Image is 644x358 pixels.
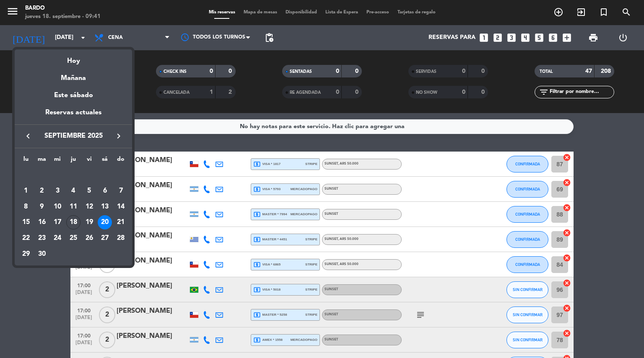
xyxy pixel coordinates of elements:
[49,199,65,215] td: 10 de septiembre de 2025
[82,200,96,214] div: 12
[82,184,96,198] div: 5
[114,231,128,245] div: 28
[111,131,126,142] button: keyboard_arrow_right
[97,183,113,199] td: 6 de septiembre de 2025
[113,230,129,246] td: 28 de septiembre de 2025
[21,131,36,142] button: keyboard_arrow_left
[50,184,65,198] div: 3
[65,214,81,230] td: 18 de septiembre de 2025
[35,200,49,214] div: 9
[113,214,129,230] td: 21 de septiembre de 2025
[81,214,97,230] td: 19 de septiembre de 2025
[15,67,132,84] div: Mañana
[35,247,49,261] div: 30
[36,131,111,142] span: septiembre 2025
[98,200,112,214] div: 13
[65,230,81,246] td: 25 de septiembre de 2025
[65,183,81,199] td: 4 de septiembre de 2025
[23,131,33,141] i: keyboard_arrow_left
[82,215,96,229] div: 19
[114,131,124,141] i: keyboard_arrow_right
[35,231,49,245] div: 23
[34,214,50,230] td: 16 de septiembre de 2025
[18,167,129,183] td: SEP.
[81,183,97,199] td: 5 de septiembre de 2025
[15,107,132,124] div: Reservas actuales
[34,246,50,262] td: 30 de septiembre de 2025
[98,215,112,229] div: 20
[19,184,33,198] div: 1
[65,199,81,215] td: 11 de septiembre de 2025
[97,155,113,167] th: sábado
[18,246,34,262] td: 29 de septiembre de 2025
[98,184,112,198] div: 6
[18,214,34,230] td: 15 de septiembre de 2025
[18,183,34,199] td: 1 de septiembre de 2025
[65,155,81,167] th: jueves
[19,231,33,245] div: 22
[66,215,80,229] div: 18
[113,199,129,215] td: 14 de septiembre de 2025
[82,231,96,245] div: 26
[49,155,65,167] th: miércoles
[49,183,65,199] td: 3 de septiembre de 2025
[19,215,33,229] div: 15
[35,215,49,229] div: 16
[15,49,132,67] div: Hoy
[19,247,33,261] div: 29
[113,183,129,199] td: 7 de septiembre de 2025
[114,184,128,198] div: 7
[49,230,65,246] td: 24 de septiembre de 2025
[98,231,112,245] div: 27
[114,215,128,229] div: 21
[34,199,50,215] td: 9 de septiembre de 2025
[81,155,97,167] th: viernes
[50,231,65,245] div: 24
[50,215,65,229] div: 17
[15,84,132,107] div: Este sábado
[18,199,34,215] td: 8 de septiembre de 2025
[35,184,49,198] div: 2
[34,230,50,246] td: 23 de septiembre de 2025
[97,214,113,230] td: 20 de septiembre de 2025
[81,230,97,246] td: 26 de septiembre de 2025
[81,199,97,215] td: 12 de septiembre de 2025
[19,200,33,214] div: 8
[66,231,80,245] div: 25
[113,155,129,167] th: domingo
[49,214,65,230] td: 17 de septiembre de 2025
[34,183,50,199] td: 2 de septiembre de 2025
[50,200,65,214] div: 10
[114,200,128,214] div: 14
[97,199,113,215] td: 13 de septiembre de 2025
[34,155,50,167] th: martes
[97,230,113,246] td: 27 de septiembre de 2025
[18,155,34,167] th: lunes
[18,230,34,246] td: 22 de septiembre de 2025
[66,200,80,214] div: 11
[66,184,80,198] div: 4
